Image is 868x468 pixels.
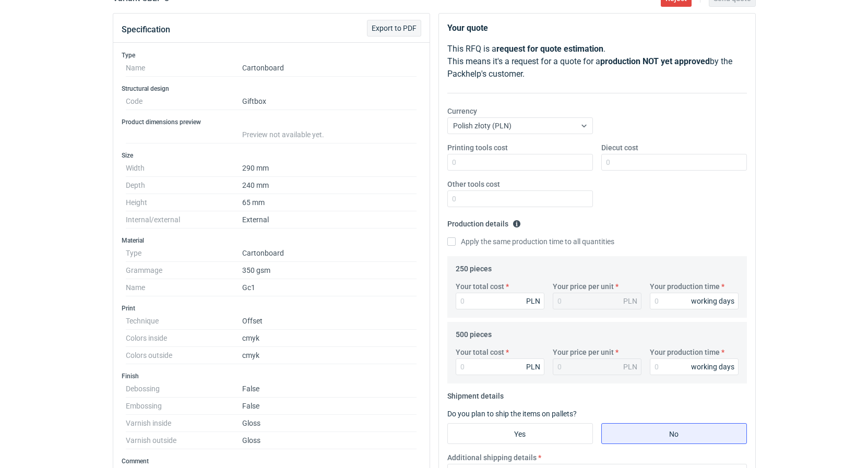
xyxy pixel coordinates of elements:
[126,398,242,415] dt: Embossing
[601,423,747,444] label: No
[122,85,421,93] h3: Structural design
[242,347,417,364] dd: cmyk
[650,358,739,375] input: 0
[447,452,537,463] label: Additional shipping details
[447,154,593,171] input: 0
[650,347,720,357] label: Your production time
[601,142,638,153] label: Diecut cost
[126,313,242,330] dt: Technique
[447,388,504,400] legend: Shipment details
[242,398,417,415] dd: False
[526,362,540,372] div: PLN
[600,56,710,66] strong: production NOT yet approved
[126,194,242,211] dt: Height
[242,130,324,139] span: Preview not available yet.
[447,106,477,116] label: Currency
[122,118,421,126] h3: Product dimensions preview
[126,177,242,194] dt: Depth
[447,410,577,418] label: Do you plan to ship the items on pallets?
[242,211,417,229] dd: External
[447,142,508,153] label: Printing tools cost
[650,281,720,292] label: Your production time
[122,372,421,380] h3: Finish
[242,59,417,77] dd: Cartonboard
[126,160,242,177] dt: Width
[367,20,421,37] button: Export to PDF
[242,262,417,279] dd: 350 gsm
[242,93,417,110] dd: Giftbox
[126,347,242,364] dt: Colors outside
[122,151,421,160] h3: Size
[526,296,540,306] div: PLN
[122,457,421,465] h3: Comment
[456,358,544,375] input: 0
[242,245,417,262] dd: Cartonboard
[242,313,417,330] dd: Offset
[447,190,593,207] input: 0
[601,154,747,171] input: 0
[242,330,417,347] dd: cmyk
[126,211,242,229] dt: Internal/external
[242,415,417,432] dd: Gloss
[456,293,544,309] input: 0
[126,415,242,432] dt: Varnish inside
[553,281,614,292] label: Your price per unit
[456,260,492,273] legend: 250 pieces
[456,347,504,357] label: Your total cost
[126,330,242,347] dt: Colors inside
[456,326,492,339] legend: 500 pieces
[242,177,417,194] dd: 240 mm
[496,44,603,54] strong: request for quote estimation
[453,122,512,130] span: Polish złoty (PLN)
[122,51,421,59] h3: Type
[122,236,421,245] h3: Material
[242,380,417,398] dd: False
[447,423,593,444] label: Yes
[242,432,417,449] dd: Gloss
[623,362,637,372] div: PLN
[691,362,734,372] div: working days
[126,380,242,398] dt: Debossing
[242,279,417,296] dd: Gc1
[126,93,242,110] dt: Code
[456,281,504,292] label: Your total cost
[447,215,521,228] legend: Production details
[372,25,417,32] span: Export to PDF
[553,347,614,357] label: Your price per unit
[126,59,242,77] dt: Name
[242,194,417,211] dd: 65 mm
[650,293,739,309] input: 0
[691,296,734,306] div: working days
[623,296,637,306] div: PLN
[242,160,417,177] dd: 290 mm
[447,23,488,33] strong: Your quote
[447,43,747,80] p: This RFQ is a . This means it's a request for a quote for a by the Packhelp's customer.
[122,304,421,313] h3: Print
[447,179,500,189] label: Other tools cost
[126,262,242,279] dt: Grammage
[447,236,614,247] label: Apply the same production time to all quantities
[126,432,242,449] dt: Varnish outside
[126,279,242,296] dt: Name
[122,17,170,42] button: Specification
[126,245,242,262] dt: Type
